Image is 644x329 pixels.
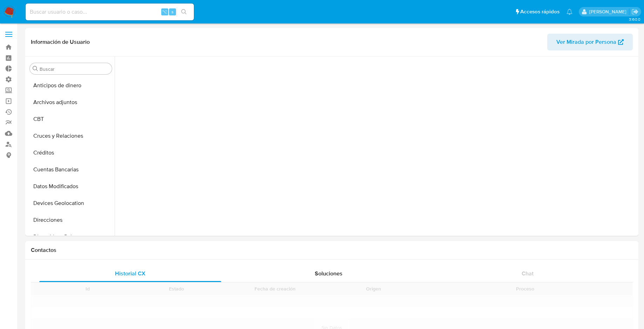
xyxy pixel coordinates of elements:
[115,269,145,277] span: Historial CX
[27,178,115,195] button: Datos Modificados
[40,66,109,72] input: Buscar
[556,34,616,50] span: Ver Mirada por Persona
[27,212,115,228] button: Direcciones
[177,7,191,17] button: search-icon
[631,8,639,15] a: Salir
[31,247,633,254] h1: Contactos
[522,269,534,277] span: Chat
[162,8,167,15] span: ⌥
[27,144,115,161] button: Créditos
[27,228,115,245] button: Dispositivos Point
[27,111,115,128] button: CBT
[315,269,343,277] span: Soluciones
[27,77,115,94] button: Anticipos de dinero
[567,9,572,15] a: Notificaciones
[33,66,38,71] button: Buscar
[589,8,629,15] p: yenifer.pena@mercadolibre.com
[547,34,633,50] button: Ver Mirada por Persona
[171,8,174,15] span: s
[27,195,115,212] button: Devices Geolocation
[27,128,115,144] button: Cruces y Relaciones
[520,8,560,15] span: Accesos rápidos
[31,39,90,46] h1: Información de Usuario
[26,7,194,16] input: Buscar usuario o caso...
[27,94,115,111] button: Archivos adjuntos
[27,161,115,178] button: Cuentas Bancarias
